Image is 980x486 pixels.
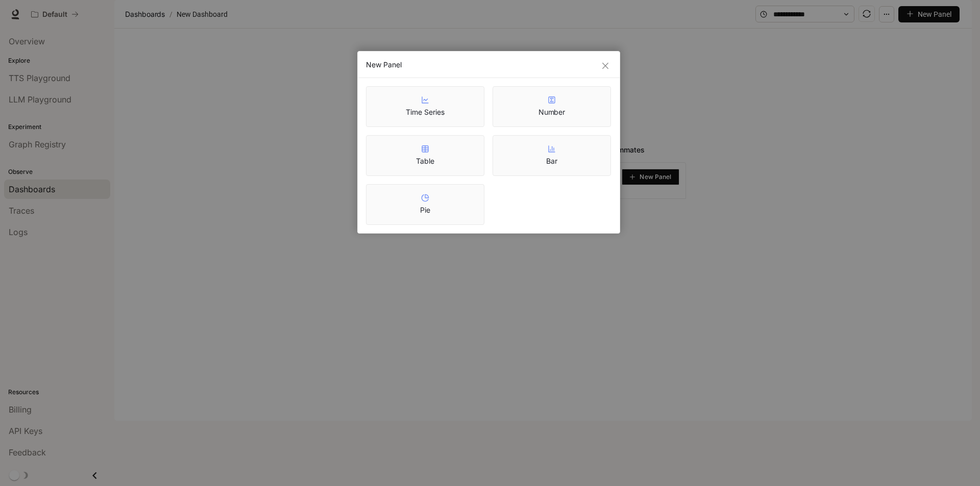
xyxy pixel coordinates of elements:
article: New Dashboard [175,5,230,24]
span: New Panel [640,174,671,180]
p: Default [42,10,67,19]
div: New Panel [366,60,611,70]
button: New Panel [898,6,960,22]
article: Pie [420,205,430,215]
span: close [601,62,609,70]
span: Dashboards [125,8,165,20]
span: / [169,9,173,20]
article: Bar [546,156,557,166]
span: plus [629,174,635,180]
span: New Panel [918,9,951,20]
article: Number [538,107,566,117]
article: Time Series [406,107,444,117]
span: plus [906,10,914,17]
button: All workspaces [27,4,83,24]
span: sync [863,10,871,18]
button: Close [600,60,611,71]
article: Table [416,156,434,166]
button: New Panel [622,169,679,185]
button: Dashboards [122,8,167,20]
